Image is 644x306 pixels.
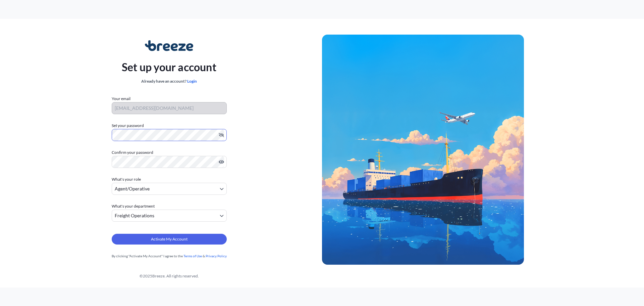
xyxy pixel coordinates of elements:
[122,59,216,75] p: Set up your account
[112,102,227,114] input: Your email address
[16,273,322,279] div: © 2025 Breeze. All rights reserved.
[112,234,227,245] button: Activate My Account
[112,253,227,259] div: By clicking "Activate My Account" I agree to the &
[183,254,202,258] a: Terms of Use
[322,35,524,264] img: Ship illustration
[151,236,187,243] span: Activate My Account
[115,212,154,219] span: Freight Operations
[122,78,216,85] div: Already have an account?
[115,185,150,192] span: Agent/Operative
[112,122,227,129] label: Set your password
[112,183,227,195] button: Agent/Operative
[112,203,155,210] span: What's your department
[219,132,224,138] button: Hide password
[206,254,227,258] a: Privacy Policy
[112,176,141,183] span: What's your role
[187,79,197,84] a: Login
[112,210,227,222] button: Freight Operations
[112,95,130,102] label: Your email
[112,149,227,156] label: Confirm your password
[145,40,194,51] img: Breeze
[219,159,224,165] button: Show password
